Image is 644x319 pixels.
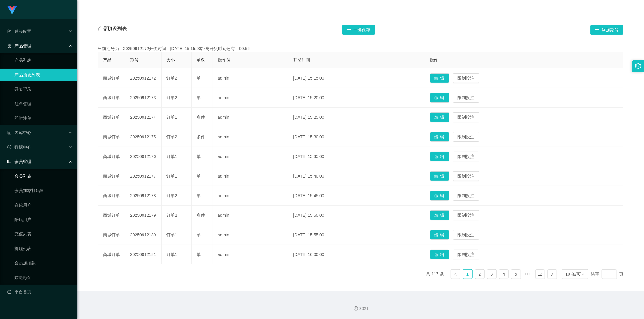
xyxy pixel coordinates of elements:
td: 20250912173 [125,88,162,108]
span: ••• [523,269,533,279]
i: 图标: appstore-o [7,44,11,48]
a: 会员加减打码量 [14,185,72,197]
li: 2 [475,269,485,279]
i: 图标: check-circle-o [7,145,11,149]
button: 限制投注 [453,171,479,181]
a: 图标: dashboard平台首页 [7,286,72,298]
span: 单双 [197,58,205,62]
span: 会员管理 [7,159,31,164]
span: 订单1 [166,115,177,120]
button: 限制投注 [453,230,479,240]
a: 5 [511,270,521,279]
td: 20250912176 [125,147,162,166]
td: admin [213,127,288,147]
span: 订单1 [166,174,177,178]
div: 2021 [82,305,639,312]
span: 订单1 [166,232,177,237]
td: admin [213,147,288,166]
a: 会员列表 [14,170,72,182]
span: 订单2 [166,213,177,218]
td: admin [213,186,288,206]
td: 商城订单 [98,206,125,225]
span: 单 [197,252,201,257]
a: 4 [499,270,508,279]
span: 开奖时间 [293,58,310,62]
span: 操作员 [218,58,230,62]
a: 产品预设列表 [14,69,72,81]
i: 图标: right [550,273,554,276]
span: 单 [197,95,201,100]
span: 产品 [103,58,111,62]
a: 会员加扣款 [14,257,72,269]
button: 限制投注 [453,73,479,83]
button: 限制投注 [453,191,479,201]
td: [DATE] 16:00:00 [288,245,425,264]
td: admin [213,206,288,225]
li: 下一页 [547,269,557,279]
span: 订单2 [166,95,177,100]
td: [DATE] 15:25:00 [288,108,425,127]
a: 赠送彩金 [14,271,72,283]
button: 编 辑 [430,152,449,161]
td: [DATE] 15:45:00 [288,186,425,206]
td: 商城订单 [98,186,125,206]
button: 编 辑 [430,73,449,83]
td: 20250912178 [125,186,162,206]
td: 20250912174 [125,108,162,127]
span: 订单1 [166,154,177,159]
td: 商城订单 [98,68,125,88]
td: admin [213,108,288,127]
li: 上一页 [451,269,460,279]
span: 内容中心 [7,130,31,135]
span: 系统配置 [7,29,31,34]
td: [DATE] 15:20:00 [288,88,425,108]
i: 图标: down [581,272,585,276]
a: 12 [536,270,545,279]
td: [DATE] 15:40:00 [288,166,425,186]
button: 编 辑 [430,132,449,142]
li: 1 [463,269,473,279]
button: 编 辑 [430,250,449,259]
a: 3 [487,270,496,279]
td: [DATE] 15:35:00 [288,147,425,166]
span: 大小 [166,58,175,62]
li: 向后 5 页 [523,269,533,279]
span: 订单1 [166,252,177,257]
i: 图标: table [7,159,11,164]
button: 限制投注 [453,210,479,220]
button: 限制投注 [453,250,479,259]
span: 多件 [197,134,205,139]
td: 20250912175 [125,127,162,147]
div: 跳至 页 [591,269,623,279]
td: 商城订单 [98,225,125,245]
div: 10 条/页 [566,270,581,279]
a: 开奖记录 [14,83,72,95]
a: 注单管理 [14,98,72,110]
td: [DATE] 15:30:00 [288,127,425,147]
span: 多件 [197,115,205,120]
img: logo.9652507e.png [7,6,17,14]
span: 数据中心 [7,145,31,150]
span: 期号 [130,58,139,62]
i: 图标: profile [7,131,11,135]
td: 商城订单 [98,88,125,108]
button: 限制投注 [453,93,479,103]
li: 12 [535,269,545,279]
td: 20250912180 [125,225,162,245]
a: 2 [475,270,484,279]
a: 产品列表 [14,54,72,66]
td: admin [213,88,288,108]
span: 订单2 [166,193,177,198]
i: 图标: left [454,273,457,276]
td: [DATE] 15:15:00 [288,68,425,88]
a: 1 [463,270,472,279]
td: admin [213,166,288,186]
a: 提现列表 [14,242,72,254]
td: 20250912181 [125,245,162,264]
button: 限制投注 [453,112,479,122]
td: admin [213,68,288,88]
button: 图标: plus添加期号 [590,25,623,35]
td: 商城订单 [98,166,125,186]
li: 3 [487,269,497,279]
button: 编 辑 [430,191,449,201]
